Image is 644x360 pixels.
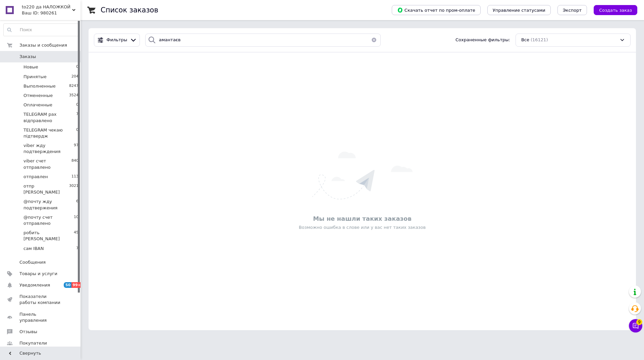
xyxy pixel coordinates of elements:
span: 7 [76,111,78,123]
button: Чат с покупателем9 [629,319,642,332]
span: Отмененные [23,93,53,99]
div: Ваш ID: 980261 [22,10,80,16]
span: Уведомления [19,282,50,288]
span: сам IBAN [23,246,44,252]
span: viber счет отправлено [23,158,71,170]
div: Возможно ошибка в слове или у вас нет таких заказов [92,224,633,230]
a: Создать заказ [587,7,637,12]
span: 50 [64,282,71,288]
span: Заказы [19,54,36,60]
span: 8247 [69,83,78,89]
span: 3524 [69,93,78,99]
span: Панель управления [19,311,62,323]
span: Сохраненные фильтры: [455,37,510,43]
button: Скачать отчет по пром-оплате [392,5,481,15]
span: 97 [74,143,78,155]
button: Экспорт [557,5,587,15]
span: 840 [71,158,78,170]
span: Товары и услуги [19,271,57,277]
span: 0 [76,127,78,139]
span: Фильтры [107,37,127,43]
span: 10 [74,214,78,226]
span: 9 [636,319,642,325]
span: Покупатели [19,340,47,346]
span: (16121) [531,37,548,42]
span: @почту жду подтвержения [23,199,76,211]
span: Экспорт [563,8,582,13]
button: Управление статусами [487,5,551,15]
span: Оплаченные [23,102,52,108]
span: Управление статусами [493,8,545,13]
span: 6 [76,199,78,211]
span: Сообщения [19,259,46,265]
span: Новые [23,64,38,70]
span: Выполненные [23,83,56,89]
span: @почту счет отправлено [23,214,74,226]
div: Мы не нашли таких заказов [92,214,633,223]
span: TELEGRAM чекаю підтвердж [23,127,76,139]
span: отправлен [23,174,48,180]
span: отпр [PERSON_NAME] [23,183,69,195]
span: TELEGRAM рах відправлено [23,111,76,123]
span: 45 [74,230,78,242]
span: Создать заказ [599,8,632,13]
span: Принятые [23,74,47,80]
span: Скачать отчет по пром-оплате [397,7,475,13]
span: 0 [76,102,78,108]
button: Создать заказ [594,5,637,15]
span: viber жду подтверждения [23,143,74,155]
span: 0 [76,64,78,70]
span: to220 да НАЛОЖКОЙ [22,4,72,10]
button: Очистить [367,34,381,47]
span: Отзывы [19,329,37,335]
span: 3021 [69,183,78,195]
h1: Список заказов [101,6,158,14]
span: 99+ [71,282,83,288]
span: 7 [76,246,78,252]
img: Ничего не найдено [312,152,413,199]
span: 113 [71,174,78,180]
input: Поиск [4,24,79,36]
span: Показатели работы компании [19,294,62,306]
input: Поиск по номеру заказа, ФИО покупателя, номеру телефона, Email, номеру накладной [145,34,381,47]
span: 204 [71,74,78,80]
span: Все [521,37,529,43]
span: робить [PERSON_NAME] [23,230,74,242]
span: Заказы и сообщения [19,42,67,48]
